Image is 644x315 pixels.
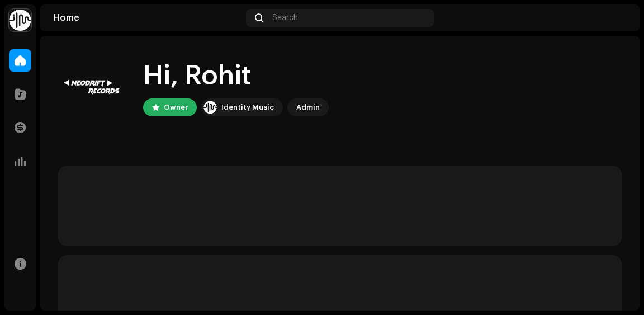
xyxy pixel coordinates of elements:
img: 352b7ab3-9c02-4c1a-b183-efb4c443ac6b [58,54,125,121]
div: Home [54,13,241,22]
img: 352b7ab3-9c02-4c1a-b183-efb4c443ac6b [608,9,626,27]
span: Search [272,13,298,22]
div: Owner [164,101,188,114]
div: Identity Music [221,101,274,114]
img: 0f74c21f-6d1c-4dbc-9196-dbddad53419e [9,9,31,31]
div: Admin [296,101,320,114]
img: 0f74c21f-6d1c-4dbc-9196-dbddad53419e [203,101,217,114]
div: Hi, Rohit [143,58,329,94]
